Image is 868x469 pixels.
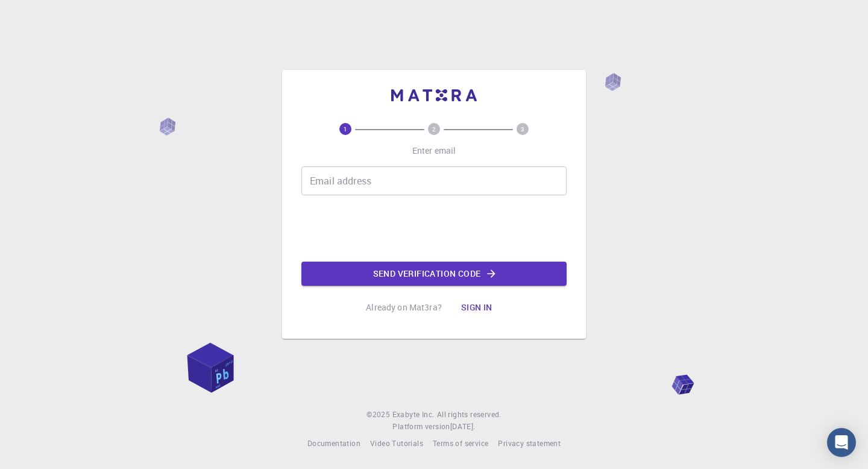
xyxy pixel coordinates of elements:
span: Exabyte Inc. [392,409,435,419]
span: Documentation [307,438,360,448]
p: Already on Mat3ra? [366,301,442,313]
text: 1 [344,125,347,133]
a: Terms of service [433,438,488,450]
text: 3 [521,125,524,133]
p: Enter email [412,145,456,157]
span: Platform version [392,421,450,433]
span: [DATE] . [450,421,476,431]
text: 2 [432,125,436,133]
a: Documentation [307,438,360,450]
a: Exabyte Inc. [392,409,435,421]
a: Privacy statement [498,438,561,450]
span: Video Tutorials [370,438,423,448]
button: Sign in [451,295,502,319]
button: Send verification code [301,262,567,286]
span: Terms of service [433,438,488,448]
iframe: reCAPTCHA [342,205,526,252]
span: © 2025 [366,409,392,421]
span: All rights reserved. [437,409,502,421]
div: Open Intercom Messenger [827,428,856,457]
span: Privacy statement [498,438,561,448]
a: [DATE]. [450,421,476,433]
a: Video Tutorials [370,438,423,450]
